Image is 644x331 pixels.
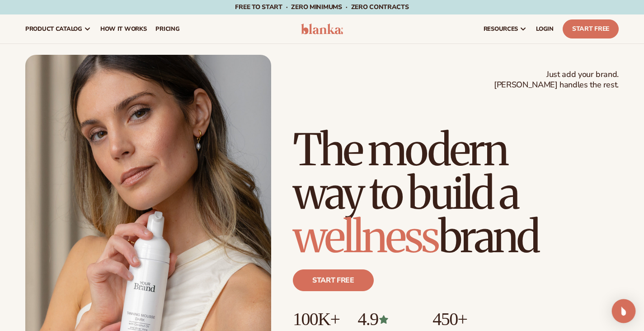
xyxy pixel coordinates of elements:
[293,210,438,264] span: wellness
[484,25,518,33] span: resources
[96,14,151,43] a: How It Works
[357,309,414,329] p: 4.9
[155,25,179,33] span: pricing
[21,14,96,43] a: product catalog
[432,309,501,329] p: 450+
[531,14,558,43] a: LOGIN
[151,14,184,43] a: pricing
[293,269,374,291] a: Start free
[301,24,343,34] img: logo
[293,128,619,259] h1: The modern way to build a brand
[235,3,409,11] span: Free to start · ZERO minimums · ZERO contracts
[563,19,619,38] a: Start Free
[494,69,619,91] span: Just add your brand. [PERSON_NAME] handles the rest.
[536,25,554,33] span: LOGIN
[612,299,636,323] div: Open Intercom Messenger
[25,25,82,33] span: product catalog
[479,14,531,43] a: resources
[100,25,147,33] span: How It Works
[293,309,339,329] p: 100K+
